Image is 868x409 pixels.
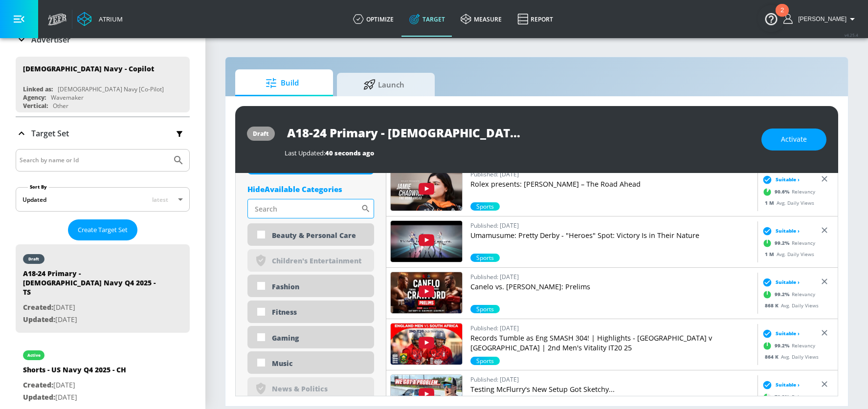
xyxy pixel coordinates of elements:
div: Suitable › [760,226,800,236]
img: DgGlYkdZM9I [391,221,462,262]
p: [DATE] [23,301,160,314]
span: Updated: [23,315,55,324]
span: Suitable › [776,330,800,337]
label: Sort By [28,184,49,190]
span: Created: [23,302,53,312]
p: Target Set [31,128,69,139]
p: Canelo vs. [PERSON_NAME]: Prelims [470,282,754,292]
img: yxqv9N01BKM [391,170,462,211]
span: latest [152,195,168,204]
span: Build [245,71,319,95]
div: Agency: [23,93,46,102]
span: 99.2 % [775,291,792,298]
div: Avg. Daily Views [760,199,814,206]
p: [DATE] [23,379,126,391]
div: [DEMOGRAPHIC_DATA] Navy - CopilotLinked as:[DEMOGRAPHIC_DATA] Navy [Co-Pilot]Agency:WavemakerVert... [16,57,190,112]
span: Suitable › [776,381,800,388]
div: Suitable › [760,174,800,184]
button: [PERSON_NAME] [783,13,858,25]
div: Fitness [247,301,374,323]
span: v 4.25.4 [845,32,858,38]
div: HideAvailable Categories [247,184,374,194]
p: Published: [DATE] [470,220,754,231]
span: Launch [347,73,421,96]
span: 90.6 % [775,188,792,195]
div: Last Updated: [285,149,752,157]
a: Atrium [77,12,123,26]
div: Vertical: [23,102,48,110]
button: Open Resource Center, 2 new notifications [757,5,785,32]
div: Target Set [16,117,190,150]
span: 1 M [765,199,777,206]
span: 864 K [765,353,781,360]
p: Published: [DATE] [470,169,754,179]
span: 99.2 % [775,342,792,349]
div: [DEMOGRAPHIC_DATA] Navy - Copilot [23,64,154,73]
div: Beauty & Personal Care [247,223,374,246]
p: Records Tumble as Eng SMASH 304! | Highlights - [GEOGRAPHIC_DATA] v [GEOGRAPHIC_DATA] | 2nd Men's... [470,333,754,353]
div: Relevancy [760,236,815,250]
a: Published: [DATE]Records Tumble as Eng SMASH 304! | Highlights - [GEOGRAPHIC_DATA] v [GEOGRAPHIC_... [470,323,754,357]
div: draft [28,257,39,261]
div: Shorts - US Navy Q4 2025 - CH [23,365,126,379]
div: draftA18-24 Primary - [DEMOGRAPHIC_DATA] Navy Q4 2025 - TSCreated:[DATE]Updated:[DATE] [16,244,190,333]
div: Advertiser [16,26,190,53]
span: Created: [23,380,53,389]
div: Avg. Daily Views [760,353,819,360]
p: Published: [DATE] [470,374,754,385]
div: 90.6% [470,202,500,211]
span: 868 K [765,301,781,308]
div: Suitable › [760,328,800,338]
div: Fashion [272,282,367,291]
span: Sports [470,357,500,365]
span: Suitable › [776,279,800,286]
div: active [27,353,41,358]
span: Sports [470,305,500,313]
div: Linked as: [23,85,53,93]
span: 1 M [765,250,777,257]
div: 2 [780,10,784,23]
span: login as: sharon.kwong@zefr.com [794,16,846,22]
a: measure [453,1,510,37]
p: Umamusume: Pretty Derby - "Heroes" Spot: Victory Is in Their Nature [470,231,754,240]
div: Atrium [95,15,123,23]
div: Children's Entertainment [272,256,367,265]
div: Gaming [272,333,367,343]
p: Published: [DATE] [470,272,754,282]
span: 99.2 % [775,239,792,247]
p: Rolex presents: [PERSON_NAME] – The Road Ahead [470,179,754,189]
div: [DEMOGRAPHIC_DATA] Navy [Co-Pilot] [58,85,164,93]
p: [DATE] [23,391,126,404]
img: mq4_JpV9qPc [391,323,462,365]
div: Updated [22,195,46,204]
button: Activate [761,129,826,151]
span: Create Target Set [78,224,128,236]
a: optimize [345,1,401,37]
div: Relevancy [760,389,815,404]
a: Published: [DATE]Umamusume: Pretty Derby - "Heroes" Spot: Victory Is in Their Nature [470,220,754,254]
button: Create Target Set [68,219,137,240]
div: 99.2% [470,254,500,262]
div: Music [272,359,367,368]
div: Fitness [272,307,367,317]
span: Sports [470,202,500,211]
div: draft [253,129,269,138]
div: Fashion [247,275,374,297]
div: News & Politics [272,384,367,393]
span: Updated: [23,392,55,402]
div: Relevancy [760,338,815,353]
a: Report [510,1,561,37]
img: xhE0kcjgnDY [391,272,462,313]
span: Activate [781,133,807,146]
div: Suitable › [760,380,800,389]
div: Beauty & Personal Care [272,231,367,240]
div: Relevancy [760,184,815,199]
p: [DATE] [23,314,160,326]
div: Relevancy [760,287,815,301]
span: Suitable › [776,227,800,235]
div: News & Politics [247,377,374,400]
a: Published: [DATE]Canelo vs. [PERSON_NAME]: Prelims [470,272,754,305]
span: 70.3 % [775,393,792,401]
